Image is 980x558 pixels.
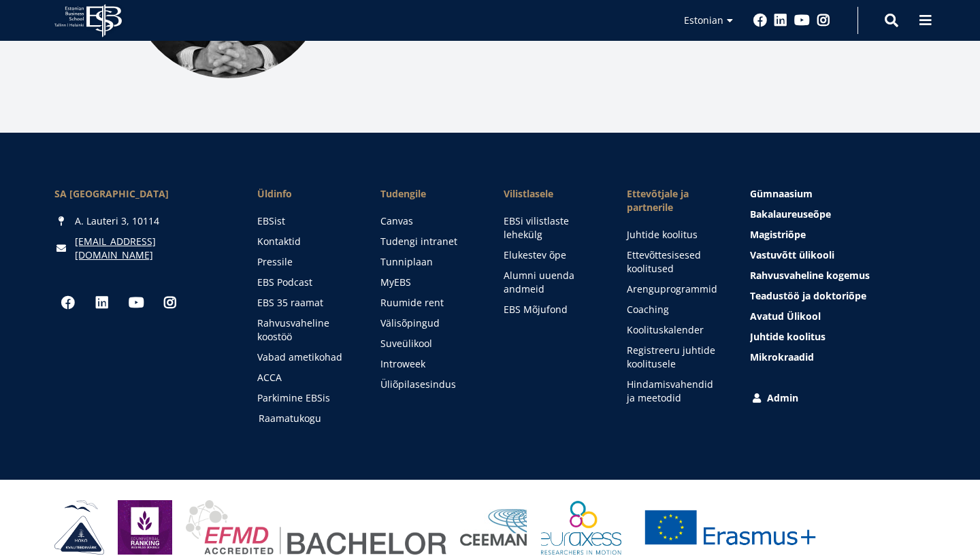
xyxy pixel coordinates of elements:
a: Arenguprogrammid [627,282,723,296]
a: Hindamisvahendid ja meetodid [627,378,723,405]
span: Vilistlasele [504,187,600,201]
a: Canvas [380,214,476,228]
span: Mikrokraadid [750,350,814,363]
a: Parkimine EBSis [257,391,353,405]
a: Rahvusvaheline kogemus [750,269,926,282]
a: Admin [750,391,926,405]
a: Teadustöö ja doktoriõpe [750,289,926,303]
a: EBS Podcast [257,276,353,289]
a: [EMAIL_ADDRESS][DOMAIN_NAME] [75,235,230,262]
a: Tunniplaan [380,255,476,269]
a: EBSist [257,214,353,228]
a: Juhtide koolitus [750,330,926,344]
a: EBS Mõjufond [504,303,600,316]
a: Coaching [627,303,723,316]
a: Introweek [380,357,476,371]
span: Bakalaureuseõpe [750,208,831,220]
span: Magistriõpe [750,228,806,241]
a: Välisõpingud [380,316,476,330]
a: Linkedin [774,14,787,27]
a: Koolituskalender [627,323,723,337]
a: Ruumide rent [380,296,476,310]
a: Avatud Ülikool [750,310,926,323]
a: Erasmus + [635,500,826,555]
a: Ettevõttesisesed koolitused [627,248,723,276]
a: Vastuvõtt ülikooli [750,248,926,262]
a: Elukestev õpe [504,248,600,262]
a: Facebook [753,14,767,27]
a: EBSi vilistlaste lehekülg [504,214,600,242]
span: Avatud Ülikool [750,310,821,323]
a: Facebook [54,289,82,316]
img: EFMD [186,500,446,555]
a: Üliõpilasesindus [380,378,476,391]
a: Linkedin [88,289,116,316]
a: Mikrokraadid [750,350,926,364]
img: HAKA [54,500,104,555]
a: Suveülikool [380,337,476,350]
a: Tudengile [380,187,476,201]
span: Rahvusvaheline kogemus [750,269,870,282]
img: Eduniversal [118,500,172,555]
img: Erasmus+ [635,500,826,555]
a: Juhtide koolitus [627,228,723,242]
a: Tudengi intranet [380,235,476,248]
a: Gümnaasium [750,187,926,201]
a: Rahvusvaheline koostöö [257,316,353,344]
span: Juhtide koolitus [750,330,826,343]
a: Magistriõpe [750,228,926,242]
a: Youtube [122,289,150,316]
a: Bakalaureuseõpe [750,208,926,221]
span: Gümnaasium [750,187,813,200]
a: Instagram [817,14,830,27]
a: Vabad ametikohad [257,350,353,364]
a: Kontaktid [257,235,353,248]
a: Pressile [257,255,353,269]
div: SA [GEOGRAPHIC_DATA] [54,187,230,201]
span: Ettevõtjale ja partnerile [627,187,723,214]
a: Youtube [794,14,810,27]
a: ACCA [257,371,353,384]
a: Instagram [157,289,184,316]
span: Vastuvõtt ülikooli [750,248,834,261]
span: Teadustöö ja doktoriõpe [750,289,866,302]
a: Raamatukogu [259,412,355,425]
span: Üldinfo [257,187,353,201]
a: EBS 35 raamat [257,296,353,310]
div: A. Lauteri 3, 10114 [54,214,230,228]
a: Registreeru juhtide koolitusele [627,344,723,371]
img: Ceeman [460,509,527,546]
a: Alumni uuenda andmeid [504,269,600,296]
a: MyEBS [380,276,476,289]
img: EURAXESS [541,500,621,555]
